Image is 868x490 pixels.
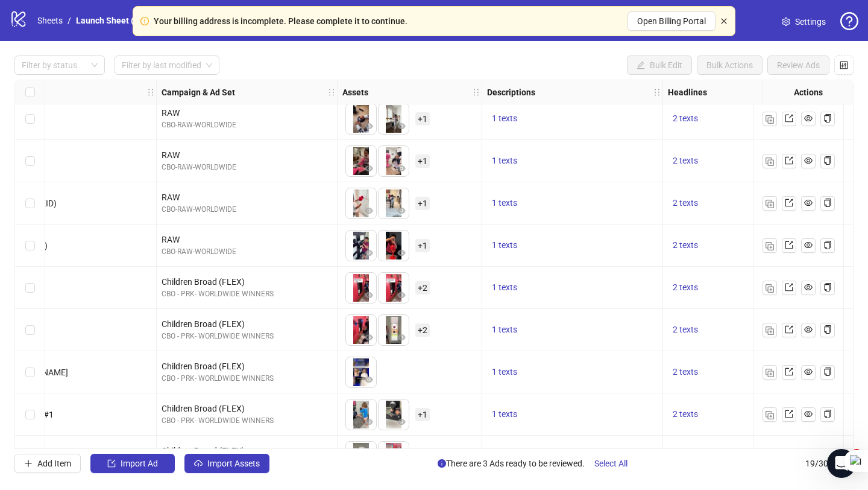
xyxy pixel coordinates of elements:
button: Preview [362,331,376,345]
span: copy [823,156,832,165]
span: 1 texts [492,156,517,165]
span: eye [804,410,813,418]
span: copy [823,241,832,249]
button: Open Billing Portal [627,11,715,31]
button: 1 texts [487,281,522,295]
span: holder [336,88,344,97]
span: eye [365,122,373,130]
img: Asset 1 [346,399,376,430]
span: eye [397,291,406,299]
span: 1 texts [492,367,517,377]
span: copy [823,283,832,291]
div: CBO-RAW-WORLDWIDE [162,119,332,131]
button: Select All [585,454,637,473]
button: 1 texts [487,196,522,211]
span: holder [653,88,661,97]
button: 1 texts [487,238,522,253]
span: export [785,410,793,418]
img: Duplicate [766,200,774,208]
span: eye [365,333,373,342]
img: Duplicate [766,411,774,419]
img: Asset 2 [379,273,409,303]
iframe: Intercom live chat [827,449,856,478]
span: copy [823,325,832,334]
img: Asset 2 [379,315,409,345]
div: Children Broad (FLEX) [162,402,332,415]
span: eye [365,206,373,215]
span: + 1 [415,154,430,168]
span: Select All [594,459,627,468]
img: Asset 2 [379,231,409,261]
span: eye [804,367,813,376]
button: 1 texts [487,365,522,380]
img: Duplicate [766,242,774,250]
strong: Headlines [668,86,707,99]
span: 1 texts [492,325,517,334]
span: control [840,61,848,69]
strong: Descriptions [487,86,535,99]
span: eye [804,199,813,207]
img: Asset 1 [346,104,376,134]
button: Configure table settings [834,56,854,75]
span: export [785,283,793,291]
div: RAW [162,191,332,204]
button: 2 texts [668,112,703,126]
img: Asset 1 [346,188,376,218]
button: Preview [394,119,409,134]
div: Select row 9 [15,393,45,436]
span: export [785,114,793,122]
button: 1 texts [487,407,522,422]
div: Children Broad (FLEX) [162,317,332,331]
button: Preview [362,415,376,430]
span: 1 texts [492,198,517,208]
span: Settings [795,15,826,28]
span: holder [327,88,336,97]
button: 2 texts [668,238,703,253]
div: CBO-RAW-WORLDWIDE [162,162,332,173]
button: Preview [394,204,409,218]
button: Preview [362,288,376,303]
span: 3 [852,449,861,459]
img: Duplicate [766,157,774,166]
span: export [785,199,793,207]
span: 2 texts [673,325,698,334]
span: 2 texts [673,198,698,208]
span: export [785,367,793,376]
span: Import Assets [207,459,260,468]
button: 1 texts [487,112,522,126]
span: copy [823,410,832,418]
button: Bulk Edit [627,56,692,75]
div: CBO - PRK- WORLDWIDE WINNERS [162,373,332,384]
span: export [785,156,793,165]
div: CBO - PRK- WORLDWIDE WINNERS [162,331,332,342]
span: + 2 [415,323,430,337]
span: export [785,325,793,334]
span: eye [397,122,406,130]
span: 2 texts [673,156,698,165]
span: eye [365,418,373,426]
div: Select row 3 [15,140,45,182]
span: 2 texts [673,367,698,377]
span: copy [823,367,832,376]
span: question-circle [840,12,858,30]
div: CBO-RAW-WORLDWIDE [162,246,332,258]
span: + 1 [415,239,430,252]
button: Bulk Actions [697,56,763,75]
div: RAW [162,233,332,246]
div: Resize Descriptions column [659,80,662,104]
button: Duplicate [763,281,777,295]
span: close [720,17,728,25]
button: Duplicate [763,365,777,380]
div: Select row 8 [15,351,45,393]
button: Duplicate [763,196,777,211]
button: Duplicate [763,323,777,337]
a: Settings [772,12,835,31]
span: 1 texts [492,240,517,250]
img: Asset 2 [379,146,409,176]
span: holder [480,88,489,97]
button: Duplicate [763,238,777,253]
div: Select row 4 [15,182,45,224]
img: Asset 2 [379,442,409,472]
span: 19 / 300 items [805,457,854,470]
button: Preview [394,162,409,176]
